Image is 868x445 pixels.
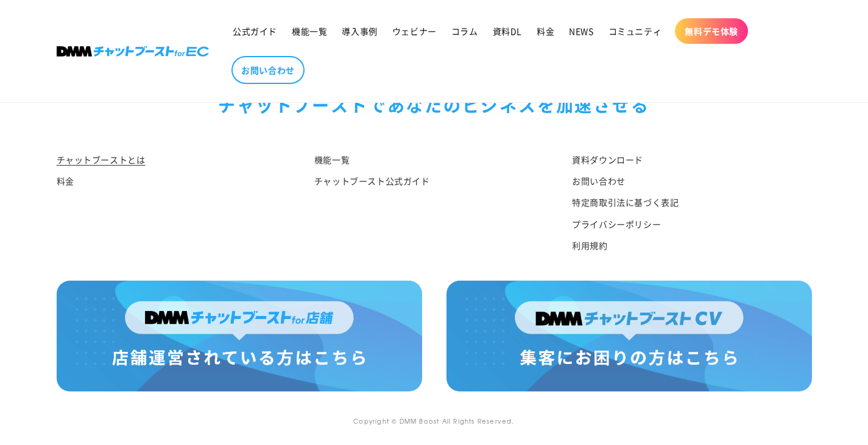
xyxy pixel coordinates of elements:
a: 導入事例 [334,18,384,44]
a: 資料DL [485,18,529,44]
span: 機能一覧 [292,26,327,37]
a: 特定商取引法に基づく表記 [572,192,679,213]
a: コラム [444,18,485,44]
a: 無料デモ体験 [675,18,748,44]
span: 公式ガイド [233,26,277,37]
span: お問い合わせ [241,65,295,75]
small: Copyright © DMM Boost All Rights Reserved. [353,416,514,426]
a: 機能一覧 [314,152,350,170]
a: 機能一覧 [284,18,334,44]
a: お問い合わせ [231,56,305,84]
span: 無料デモ体験 [685,26,738,37]
a: チャットブースト公式ガイド [314,170,430,192]
span: コラム [451,26,478,37]
a: チャットブーストとは [57,152,146,170]
span: 導入事例 [342,26,377,37]
div: チャットブーストで あなたのビジネスを加速させる [57,89,812,120]
span: コミュニティ [609,26,662,37]
img: 集客にお困りの方はこちら [446,281,812,391]
a: 公式ガイド [225,18,284,44]
a: NEWS [562,18,601,44]
a: 料金 [57,170,74,192]
a: 利用規約 [572,235,607,256]
a: お問い合わせ [572,170,626,192]
a: ウェビナー [385,18,444,44]
a: コミュニティ [601,18,669,44]
a: プライバシーポリシー [572,214,661,235]
a: 料金 [529,18,562,44]
a: 資料ダウンロード [572,152,643,170]
img: 株式会社DMM Boost [57,46,209,57]
img: 店舗運営されている方はこちら [57,281,422,391]
span: ウェビナー [392,26,437,37]
span: NEWS [569,26,593,37]
span: 資料DL [493,26,522,37]
span: 料金 [537,26,554,37]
